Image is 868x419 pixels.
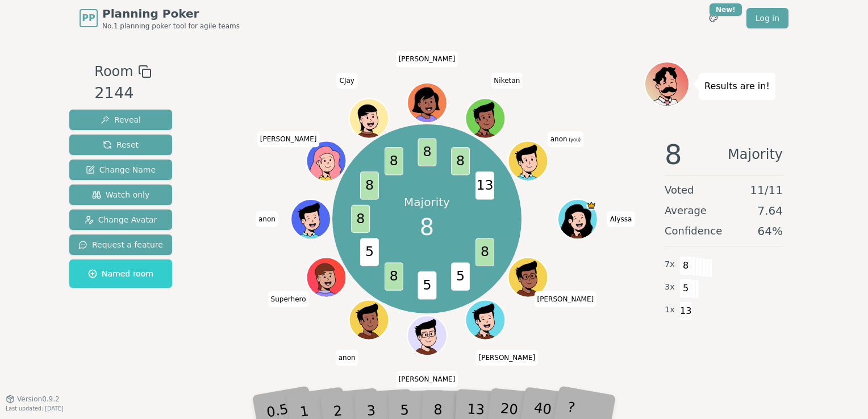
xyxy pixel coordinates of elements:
[69,234,172,255] button: Request a feature
[548,131,583,147] span: Click to change your name
[103,139,139,150] span: Reset
[535,291,597,307] span: Click to change your name
[665,182,694,198] span: Voted
[728,141,783,168] span: Majority
[256,211,278,227] span: Click to change your name
[586,200,596,211] span: Alyssa is the host
[509,142,546,179] button: Click to change your avatar
[475,171,494,199] span: 13
[80,6,240,31] a: PPPlanning PokerNo.1 planning poker tool for agile teams
[360,171,379,199] span: 8
[475,349,538,365] span: Click to change your name
[451,147,470,175] span: 8
[607,211,635,227] span: Click to change your name
[102,22,240,31] span: No.1 planning poker tool for agile teams
[257,131,320,147] span: Click to change your name
[665,281,675,294] span: 3 x
[69,259,172,288] button: Named room
[665,304,675,316] span: 1 x
[78,239,163,250] span: Request a feature
[88,268,153,279] span: Named room
[679,256,692,275] span: 8
[69,135,172,155] button: Reset
[704,78,770,94] p: Results are in!
[420,210,434,244] span: 8
[17,395,60,404] span: Version 0.9.2
[665,258,675,271] span: 7 x
[69,160,172,180] button: Change Name
[92,189,150,200] span: Watch only
[6,395,60,404] button: Version0.9.2
[746,8,788,28] a: Log in
[360,238,379,266] span: 5
[396,51,458,67] span: Click to change your name
[336,349,358,365] span: Click to change your name
[491,73,523,89] span: Click to change your name
[665,223,722,239] span: Confidence
[69,209,172,230] button: Change Avatar
[451,262,470,290] span: 5
[396,371,458,387] span: Click to change your name
[69,185,172,205] button: Watch only
[6,405,64,412] span: Last updated: [DATE]
[418,271,436,299] span: 5
[404,194,450,210] p: Majority
[268,291,309,307] span: Click to change your name
[85,214,157,225] span: Change Avatar
[710,3,742,16] div: New!
[94,82,151,105] div: 2144
[102,6,240,22] span: Planning Poker
[384,262,403,290] span: 8
[86,164,156,175] span: Change Name
[679,301,692,321] span: 13
[758,223,783,239] span: 64 %
[750,182,783,198] span: 11 / 11
[567,137,581,143] span: (you)
[665,141,682,168] span: 8
[94,61,133,82] span: Room
[757,203,783,219] span: 7.64
[665,203,707,219] span: Average
[418,139,436,166] span: 8
[351,205,370,233] span: 8
[703,8,724,28] button: New!
[82,11,95,25] span: PP
[475,238,494,266] span: 8
[336,73,357,89] span: Click to change your name
[679,279,692,298] span: 5
[69,110,172,130] button: Reveal
[101,114,141,125] span: Reveal
[384,147,403,175] span: 8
